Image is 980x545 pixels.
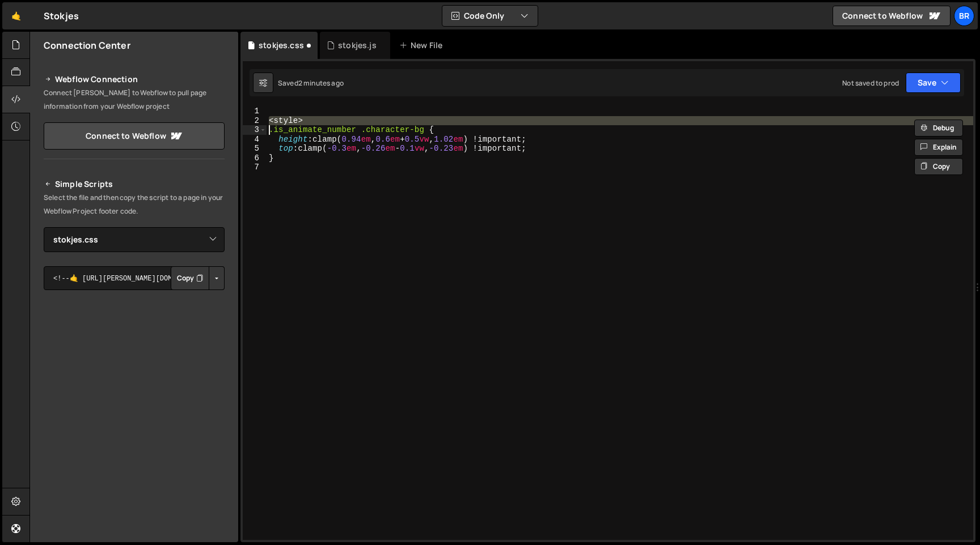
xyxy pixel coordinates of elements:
div: stokjes.css [259,40,304,51]
div: 6 [243,154,267,163]
textarea: <!--🤙 [URL][PERSON_NAME][DOMAIN_NAME]> <script>document.addEventListener("DOMContentLoaded", func... [44,266,225,290]
button: Save [906,73,961,93]
button: Code Only [442,6,538,26]
div: 1 [243,107,267,116]
div: 2 minutes ago [298,78,344,88]
h2: Simple Scripts [44,177,225,191]
p: Connect [PERSON_NAME] to Webflow to pull page information from your Webflow project [44,86,225,113]
div: Button group with nested dropdown [171,266,225,290]
a: Connect to Webflow [833,6,951,26]
button: Copy [914,158,963,175]
button: Debug [914,120,963,137]
div: 3 [243,125,267,135]
p: Select the file and then copy the script to a page in your Webflow Project footer code. [44,191,225,218]
div: 4 [243,135,267,144]
iframe: YouTube video player [44,418,226,520]
a: 🤙 [2,2,30,29]
div: 5 [243,144,267,154]
div: Not saved to prod [842,78,899,88]
button: Explain [914,139,963,156]
div: Stokjes [44,9,79,23]
h2: Webflow Connection [44,73,225,86]
div: New File [399,40,447,51]
div: 2 [243,116,267,126]
a: br [954,6,974,26]
div: Saved [278,78,344,88]
iframe: YouTube video player [44,309,226,411]
a: Connect to Webflow [44,122,225,150]
div: 7 [243,163,267,172]
button: Copy [171,266,209,290]
h2: Connection Center [44,39,130,52]
div: stokjes.js [338,40,377,51]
